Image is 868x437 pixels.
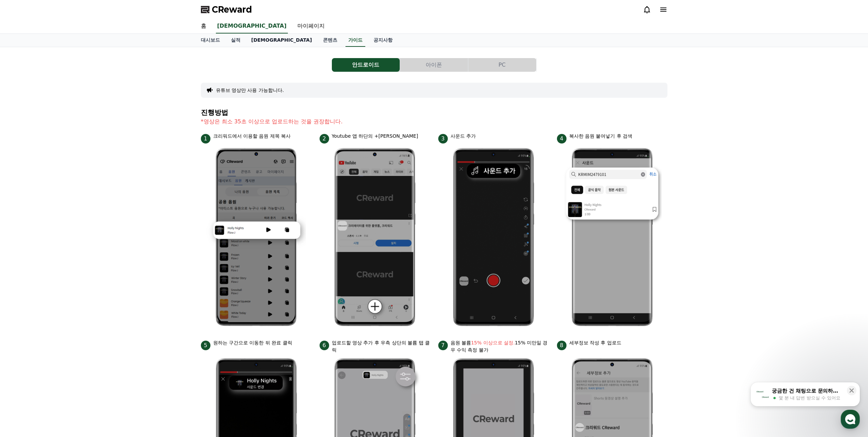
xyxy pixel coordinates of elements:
[21,227,26,232] span: 홈
[195,19,212,33] a: 홈
[444,144,543,331] img: 3.png
[292,19,330,33] a: 마이페이지
[471,340,515,345] bold: 15% 이상으로 설정.
[320,341,329,350] span: 6
[332,133,418,140] p: Youtube 앱 하단의 +[PERSON_NAME]
[216,19,288,33] a: [DEMOGRAPHIC_DATA]
[62,227,71,233] span: 대화
[201,4,252,15] a: CReward
[325,144,425,331] img: 2.png
[88,217,131,234] a: 설정
[216,87,284,94] button: 유튜브 영상만 사용 가능합니다.
[213,339,292,346] p: 원하는 구간으로 이동한 뒤 완료 클릭
[569,133,633,140] p: 복사한 음원 붙여넣기 후 검색
[332,58,400,72] a: 안드로이드
[468,58,536,72] button: PC
[201,118,667,126] p: *영상은 최소 35초 이상으로 업로드하는 것을 권장합니다.
[345,34,365,47] a: 가이드
[225,34,246,47] a: 실적
[45,217,88,234] a: 대화
[195,34,225,47] a: 대시보드
[368,34,398,47] a: 공지사항
[213,133,291,140] p: 크리워드에서 이용할 음원 제목 복사
[2,217,45,234] a: 홈
[438,341,448,350] span: 7
[105,227,114,232] span: 설정
[438,134,448,144] span: 3
[201,109,667,116] h4: 진행방법
[201,134,210,144] span: 1
[451,133,476,140] p: 사운드 추가
[246,34,318,47] a: [DEMOGRAPHIC_DATA]
[569,339,621,346] p: 세부정보 작성 후 업로드
[451,339,549,354] p: 음원 볼륨 15% 미만일 경우 수익 측정 불가
[557,134,567,144] span: 4
[557,341,567,350] span: 8
[206,144,306,331] img: 1.png
[320,134,329,144] span: 2
[400,58,468,72] button: 아이폰
[332,58,400,72] button: 안드로이드
[562,144,662,331] img: 4.png
[318,34,343,47] a: 콘텐츠
[201,341,210,350] span: 5
[212,4,252,15] span: CReward
[332,339,430,354] p: 업로드할 영상 추가 후 우측 상단의 볼륨 탭 클릭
